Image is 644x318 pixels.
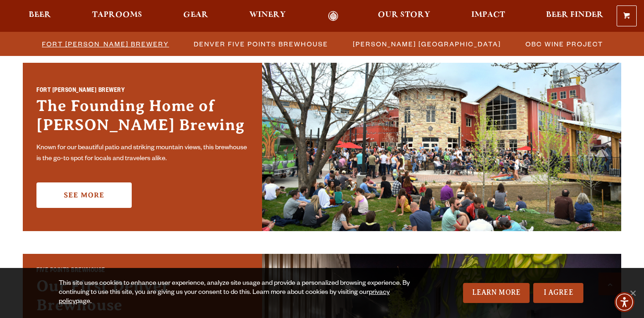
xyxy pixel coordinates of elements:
[42,37,169,50] span: Fort [PERSON_NAME] Brewery
[243,11,292,21] a: Winery
[526,37,603,50] span: OBC Wine Project
[86,11,148,21] a: Taprooms
[614,292,634,312] div: Accessibility Menu
[36,86,248,97] h2: Fort [PERSON_NAME] Brewery
[520,37,608,50] a: OBC Wine Project
[533,283,583,303] a: I Agree
[372,11,436,21] a: Our Story
[59,279,418,307] div: This site uses cookies to enhance user experience, analyze site usage and provide a personalized ...
[92,11,142,19] span: Taprooms
[36,96,248,139] h3: The Founding Home of [PERSON_NAME] Brewing
[353,37,501,50] span: [PERSON_NAME] [GEOGRAPHIC_DATA]
[262,63,621,231] img: Fort Collins Brewery & Taproom'
[36,267,248,277] h2: Five Points Brewhouse
[540,11,609,21] a: Beer Finder
[471,11,505,19] span: Impact
[249,11,286,19] span: Winery
[23,11,57,21] a: Beer
[188,37,333,50] a: Denver Five Points Brewhouse
[36,143,248,165] p: Known for our beautiful patio and striking mountain views, this brewhouse is the go-to spot for l...
[36,182,132,208] a: See More
[59,289,390,306] a: privacy policy
[194,37,328,50] span: Denver Five Points Brewhouse
[546,11,603,19] span: Beer Finder
[316,11,350,21] a: Odell Home
[183,11,208,19] span: Gear
[378,11,430,19] span: Our Story
[463,283,530,303] a: Learn More
[347,37,505,50] a: [PERSON_NAME] [GEOGRAPHIC_DATA]
[36,37,174,50] a: Fort [PERSON_NAME] Brewery
[465,11,511,21] a: Impact
[29,11,51,19] span: Beer
[177,11,214,21] a: Gear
